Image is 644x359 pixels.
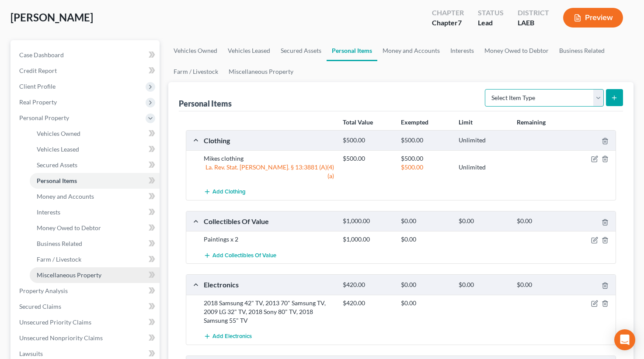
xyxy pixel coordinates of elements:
span: Secured Claims [19,303,61,310]
div: $500.00 [397,163,454,172]
span: Case Dashboard [19,51,64,59]
span: 7 [458,18,462,27]
a: Unsecured Nonpriority Claims [12,330,160,346]
span: Unsecured Priority Claims [19,318,91,326]
span: Credit Report [19,67,57,74]
div: Chapter [432,18,464,28]
span: Secured Assets [37,161,77,169]
div: District [518,8,549,18]
div: Mikes clothing [199,154,338,163]
a: Money and Accounts [377,40,445,61]
div: 2018 Samsung 42" TV, 2013 70" Samsung TV, 2009 LG 32" TV, 2018 Sony 80" TV, 2018 Samsung 55" TV [199,299,338,325]
div: Status [478,8,504,18]
div: Electronics [199,280,338,289]
a: Unsecured Priority Claims [12,314,160,330]
div: $0.00 [397,299,454,307]
a: Miscellaneous Property [223,61,299,82]
div: $0.00 [512,217,570,225]
button: Preview [563,8,623,28]
a: Vehicles Leased [30,142,160,157]
span: Personal Items [37,177,77,184]
span: Business Related [37,240,82,247]
a: Farm / Livestock [30,252,160,267]
a: Secured Assets [30,157,160,173]
div: La. Rev. Stat. [PERSON_NAME]. § 13:3881 (A)(4)(a) [199,163,338,180]
span: Miscellaneous Property [37,271,101,279]
strong: Exempted [401,118,428,126]
div: $0.00 [397,217,454,225]
div: $500.00 [397,154,454,163]
a: Personal Items [30,173,160,189]
span: Money Owed to Debtor [37,224,101,231]
div: $420.00 [338,281,396,289]
span: Add Electronics [212,333,252,340]
button: Add Collectibles Of Value [204,247,276,263]
div: Clothing [199,136,338,145]
div: $500.00 [338,136,396,145]
span: [PERSON_NAME] [10,11,93,24]
div: $0.00 [454,281,512,289]
div: Lead [478,18,504,28]
button: Add Electronics [204,328,252,345]
div: Chapter [432,8,464,18]
a: Miscellaneous Property [30,267,160,283]
div: $0.00 [397,235,454,244]
a: Vehicles Leased [223,40,275,61]
a: Business Related [554,40,610,61]
a: Personal Items [327,40,377,61]
div: $420.00 [338,299,396,307]
div: $0.00 [454,217,512,225]
strong: Total Value [343,118,373,126]
a: Vehicles Owned [30,126,160,142]
span: Add Clothing [212,189,246,196]
div: $0.00 [512,281,570,289]
strong: Remaining [517,118,546,126]
a: Secured Assets [275,40,327,61]
div: $500.00 [338,154,396,163]
div: $1,000.00 [338,235,396,244]
div: $0.00 [397,281,454,289]
span: Unsecured Nonpriority Claims [19,334,103,342]
div: Open Intercom Messenger [614,329,635,350]
a: Farm / Livestock [168,61,223,82]
span: Lawsuits [19,350,43,357]
span: Interests [37,208,60,216]
strong: Limit [459,118,473,126]
div: $1,000.00 [338,217,396,225]
a: Credit Report [12,63,160,79]
span: Vehicles Owned [37,130,80,137]
a: Property Analysis [12,283,160,299]
span: Add Collectibles Of Value [212,252,276,259]
span: Farm / Livestock [37,255,81,263]
span: Personal Property [19,114,69,121]
div: Unlimited [454,163,512,172]
span: Money and Accounts [37,193,94,200]
a: Money Owed to Debtor [479,40,554,61]
div: Personal Items [179,98,232,109]
a: Interests [445,40,479,61]
a: Interests [30,204,160,220]
span: Real Property [19,98,57,106]
a: Money Owed to Debtor [30,220,160,236]
div: Paintings x 2 [199,235,338,244]
div: LAEB [518,18,549,28]
span: Vehicles Leased [37,145,79,153]
a: Vehicles Owned [168,40,223,61]
a: Secured Claims [12,299,160,314]
div: $500.00 [397,136,454,145]
a: Business Related [30,236,160,252]
div: Collectibles Of Value [199,217,338,226]
div: Unlimited [454,136,512,145]
span: Client Profile [19,83,56,90]
span: Property Analysis [19,287,68,294]
a: Money and Accounts [30,189,160,204]
a: Case Dashboard [12,47,160,63]
button: Add Clothing [204,184,246,200]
